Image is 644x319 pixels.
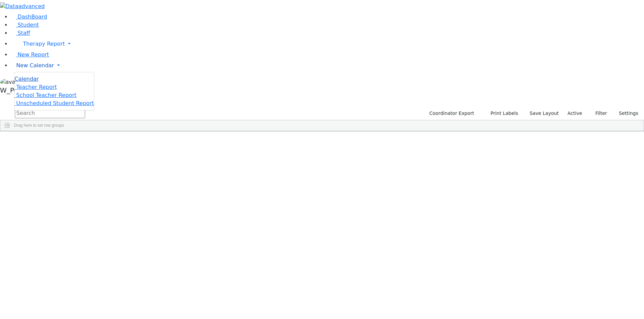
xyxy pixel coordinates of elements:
[15,92,76,98] a: School Teacher Report
[16,84,57,90] span: Teacher Report
[11,59,644,72] a: New Calendar
[11,22,39,28] a: Student
[526,108,562,119] button: Save Layout
[11,14,47,20] a: DashBoard
[23,41,65,47] span: Therapy Report
[16,92,76,98] span: School Teacher Report
[16,100,94,106] span: Unscheduled Student Report
[11,51,49,58] a: New Report
[18,22,39,28] span: Student
[610,108,641,119] button: Settings
[15,75,39,83] a: Calendar
[587,108,610,119] button: Filter
[11,37,644,51] a: Therapy Report
[14,72,94,111] ul: Therapy Report
[15,84,57,90] a: Teacher Report
[15,108,85,118] input: Search
[18,30,30,36] span: Staff
[11,30,30,36] a: Staff
[18,51,49,58] span: New Report
[483,108,521,119] button: Print Labels
[15,76,39,82] span: Calendar
[14,123,64,128] span: Drag here to set row groups
[565,108,585,119] label: Active
[18,14,47,20] span: DashBoard
[16,62,54,69] span: New Calendar
[425,108,477,119] button: Coordinator Export
[15,100,94,106] a: Unscheduled Student Report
